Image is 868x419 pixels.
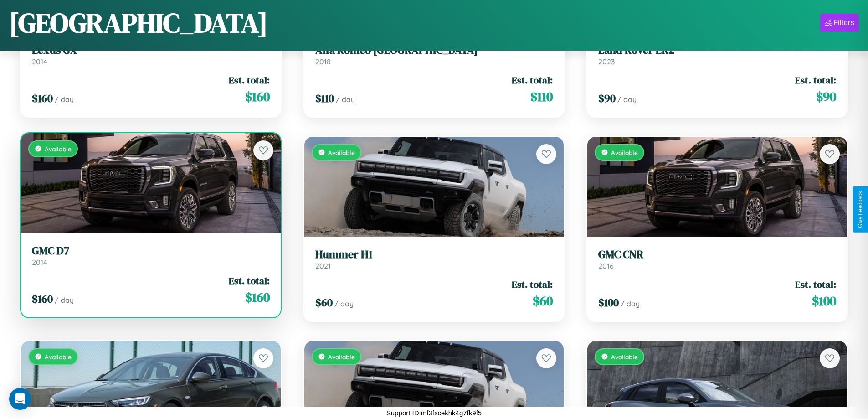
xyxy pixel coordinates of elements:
[857,191,863,228] div: Give Feedback
[315,295,333,310] span: $ 60
[32,44,270,66] a: Lexus GX2014
[533,292,553,310] span: $ 60
[598,57,615,66] span: 2023
[598,44,836,57] h3: Land Rover LR2
[598,44,836,66] a: Land Rover LR22023
[621,299,640,308] span: / day
[598,295,619,310] span: $ 100
[315,44,553,57] h3: Alfa Romeo [GEOGRAPHIC_DATA]
[315,261,331,270] span: 2021
[32,244,270,267] a: GMC D72014
[795,278,836,291] span: Est. total:
[795,73,836,87] span: Est. total:
[55,95,74,104] span: / day
[32,91,53,106] span: $ 160
[512,73,553,87] span: Est. total:
[45,145,72,153] span: Available
[617,95,637,104] span: / day
[820,14,859,32] button: Filters
[45,353,72,361] span: Available
[512,278,553,291] span: Est. total:
[530,88,553,106] span: $ 110
[598,248,836,270] a: GMC CNR2016
[315,248,553,270] a: Hummer H12021
[315,91,334,106] span: $ 110
[9,388,31,410] div: Open Intercom Messenger
[229,274,270,287] span: Est. total:
[816,88,836,106] span: $ 90
[812,292,836,310] span: $ 100
[334,299,354,308] span: / day
[315,57,331,66] span: 2018
[598,248,836,261] h3: GMC CNR
[245,88,270,106] span: $ 160
[229,73,270,87] span: Est. total:
[833,18,854,27] div: Filters
[336,95,355,104] span: / day
[32,258,47,267] span: 2014
[328,149,355,156] span: Available
[315,44,553,66] a: Alfa Romeo [GEOGRAPHIC_DATA]2018
[9,4,268,41] h1: [GEOGRAPHIC_DATA]
[32,44,270,57] h3: Lexus GX
[598,261,614,270] span: 2016
[328,353,355,361] span: Available
[386,407,482,419] p: Support ID: mf3fxcekhk4g7fk9f5
[245,288,270,306] span: $ 160
[32,291,53,306] span: $ 160
[32,57,47,66] span: 2014
[611,353,638,361] span: Available
[598,91,616,106] span: $ 90
[32,244,270,258] h3: GMC D7
[315,248,553,261] h3: Hummer H1
[611,149,638,156] span: Available
[55,295,74,305] span: / day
